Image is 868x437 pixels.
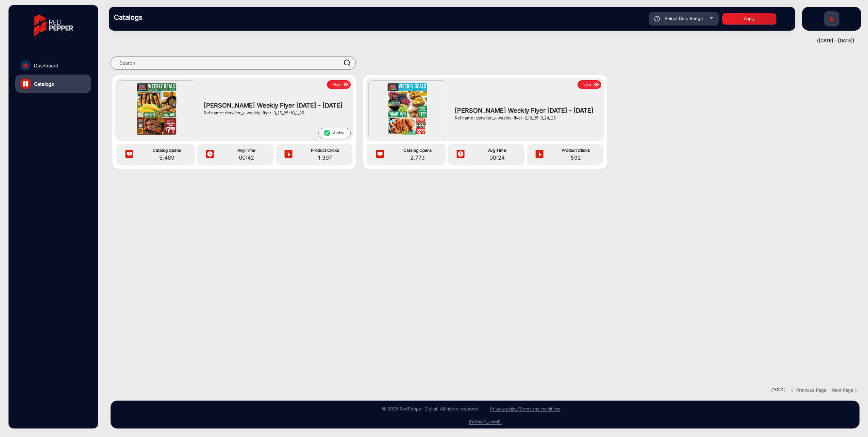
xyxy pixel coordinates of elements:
img: icon [654,16,660,21]
a: Dashboard [15,56,91,75]
a: [DOMAIN_NAME] [469,419,502,425]
img: icon [375,149,385,160]
a: Catalogs [15,75,91,93]
strong: Previous Page [796,387,827,393]
a: Terms and conditions [519,406,560,412]
div: ([DATE] - [DATE]) [102,37,854,44]
img: previous button [791,388,796,393]
strong: 2 [781,387,784,392]
mat-icon: check_circle [323,129,331,137]
button: Viewicon [327,80,351,89]
h3: Catalogs [114,13,209,21]
img: Sign%20Up.svg [824,8,839,32]
img: Detwiler's Weekly Flyer 9/25/25 - 10/1/25 [136,83,177,135]
a: | [518,406,519,411]
img: icon [593,81,601,88]
span: Dashboard [34,62,59,69]
span: Avg Time [471,147,522,153]
button: Viewicon [578,80,601,89]
img: icon [124,149,134,160]
img: vmg-logo [29,9,78,43]
span: Product Clicks [300,147,351,153]
span: 00:42 [221,153,272,162]
a: Privacy policy [490,406,518,412]
span: 00:24 [471,153,522,162]
span: [PERSON_NAME] Weekly Flyer [DATE] - [DATE] [204,101,347,110]
img: icon [455,149,466,160]
span: Avg Time [221,147,272,153]
img: icon [534,149,545,160]
img: icon [205,149,215,160]
img: home [22,62,29,68]
img: prodSearch.svg [344,60,351,66]
button: Apply [722,13,777,25]
img: catalog [23,81,28,86]
span: Product Clicks [550,147,601,153]
img: Next button [853,388,858,393]
small: © 2025 RedPepper Digital. All rights reserved. [382,406,480,411]
input: Search [111,56,356,70]
pre: ( / ) [771,387,786,393]
span: 2,773 [391,153,444,162]
div: Ref name : detwiler_s-weekly-flyer-9_25_25-10_1_25 [204,110,347,116]
img: icon [283,149,294,160]
span: 1,397 [300,153,351,162]
span: Select Date Range [665,16,703,21]
span: 5,489 [140,153,193,162]
span: 592 [550,153,601,162]
strong: 1-2 [773,387,779,392]
span: Active [318,128,351,138]
span: Catalogs [34,80,54,87]
div: Ref name : detwiler_s-weekly-flyer-9_18_25-9_24_25 [455,115,598,121]
img: icon [342,81,350,88]
span: Catalog Opens [391,147,444,153]
span: Catalog Opens [140,147,193,153]
strong: Next Page [832,387,853,393]
img: Detwiler's Weekly Flyer 9/18/25 - 9/24/25 [387,83,428,135]
span: [PERSON_NAME] Weekly Flyer [DATE] - [DATE] [455,106,598,115]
